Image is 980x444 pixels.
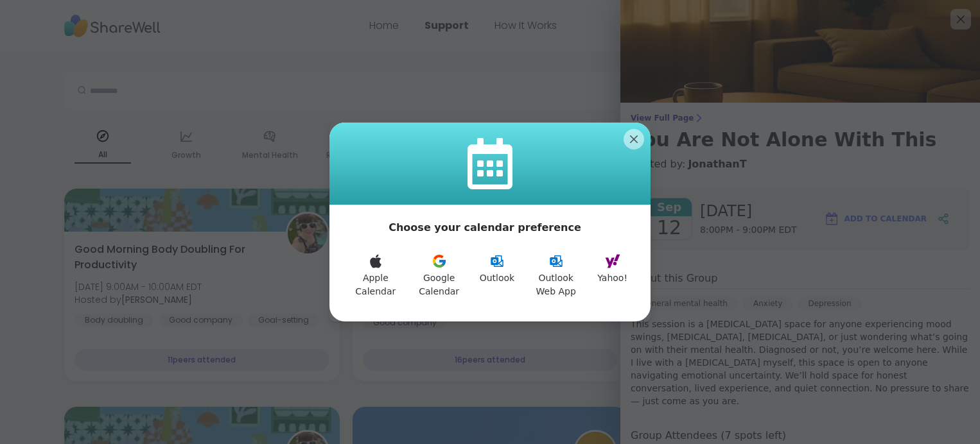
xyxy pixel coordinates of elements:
[407,246,472,306] button: Google Calendar
[345,246,407,306] button: Apple Calendar
[389,220,581,235] p: Choose your calendar preference
[472,246,523,306] button: Outlook
[590,246,635,306] button: Yahoo!
[522,246,590,306] button: Outlook Web App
